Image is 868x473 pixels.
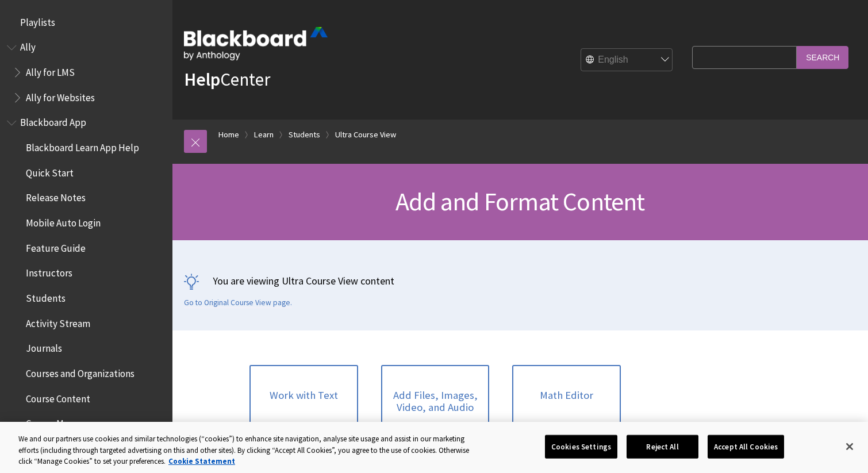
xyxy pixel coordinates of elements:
[26,213,101,229] span: Mobile Auto Login
[18,433,478,467] div: We and our partners use cookies and similar technologies (“cookies”) to enhance site navigation, ...
[26,63,75,78] span: Ally for LMS
[249,365,358,426] a: Work with Text
[581,49,673,72] select: Site Language Selector
[184,298,292,308] a: Go to Original Course View page.
[7,38,166,107] nav: Book outline for Anthology Ally Help
[26,138,139,153] span: Blackboard Learn App Help
[184,68,220,91] strong: Help
[797,46,848,68] input: Search
[26,289,66,304] span: Students
[184,27,328,60] img: Blackboard by Anthology
[26,189,86,204] span: Release Notes
[26,239,86,254] span: Feature Guide
[184,68,270,91] a: HelpCenter
[26,163,74,179] span: Quick Start
[26,364,135,379] span: Courses and Organizations
[20,38,36,53] span: Ally
[218,128,239,142] a: Home
[20,113,86,129] span: Blackboard App
[26,339,62,355] span: Journals
[381,365,490,438] a: Add Files, Images, Video, and Audio
[254,128,274,142] a: Learn
[512,365,621,426] a: Math Editor
[26,389,90,405] span: Course Content
[627,434,698,459] button: Reject All
[837,434,862,459] button: Close
[7,13,166,32] nav: Book outline for Playlists
[26,88,95,103] span: Ally for Websites
[184,274,857,288] p: You are viewing Ultra Course View content
[708,434,784,459] button: Accept All Cookies
[26,314,90,329] span: Activity Stream
[20,13,55,28] span: Playlists
[335,128,396,142] a: Ultra Course View
[26,264,72,279] span: Instructors
[289,128,320,142] a: Students
[395,186,644,217] span: Add and Format Content
[545,434,617,459] button: Cookies Settings
[168,456,235,466] a: More information about your privacy, opens in a new tab
[26,414,96,430] span: Course Messages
